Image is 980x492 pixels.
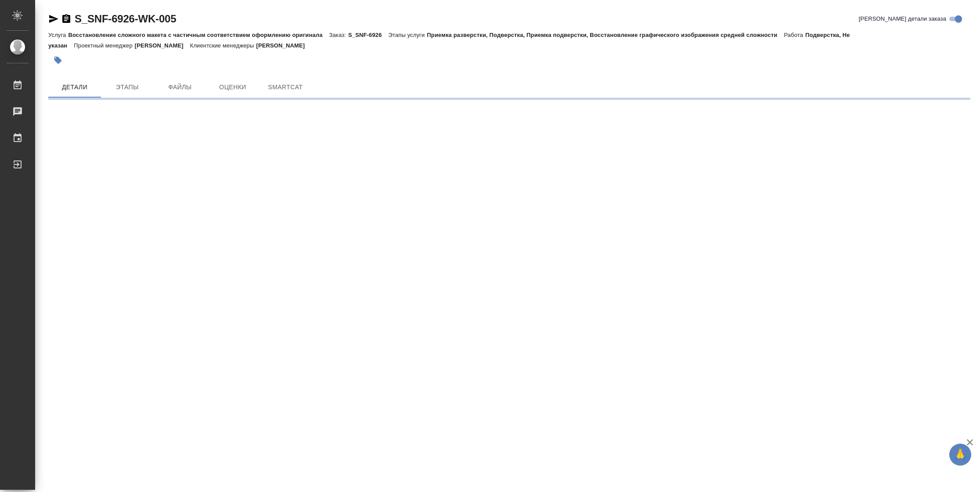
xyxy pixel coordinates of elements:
[54,82,96,93] span: Детали
[859,15,946,23] span: [PERSON_NAME] детали заказа
[264,82,306,93] span: SmartCat
[256,42,311,49] p: [PERSON_NAME]
[329,32,348,38] p: Заказ:
[389,32,427,38] p: Этапы услуги
[48,14,59,24] button: Скопировать ссылку для ЯМессенджера
[48,32,68,38] p: Услуга
[68,32,329,38] p: Восстановление сложного макета с частичным соответствием оформлению оригинала
[784,32,805,38] p: Работа
[953,445,968,464] span: 🙏
[106,82,148,93] span: Этапы
[159,82,201,93] span: Файлы
[75,13,176,25] a: S_SNF-6926-WK-005
[190,42,256,49] p: Клиентские менеджеры
[212,82,254,93] span: Оценки
[74,42,134,49] p: Проектный менеджер
[48,51,68,70] button: Добавить тэг
[135,42,190,49] p: [PERSON_NAME]
[348,32,389,38] p: S_SNF-6926
[949,444,971,466] button: 🙏
[427,32,784,38] p: Приемка разверстки, Подверстка, Приемка подверстки, Восстановление графического изображения средн...
[61,14,72,24] button: Скопировать ссылку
